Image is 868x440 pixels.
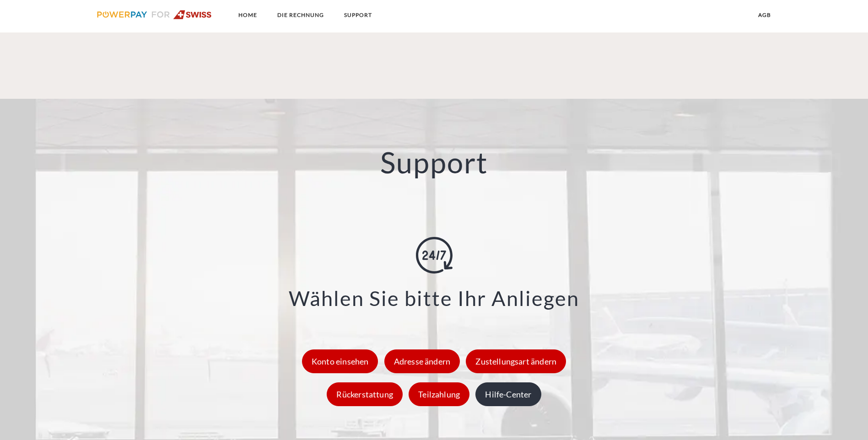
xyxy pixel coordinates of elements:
[464,356,568,366] a: Zustellungsart ändern
[466,349,566,373] div: Zustellungsart ändern
[270,7,332,23] a: DIE RECHNUNG
[231,7,265,23] a: Home
[43,145,825,181] h2: Support
[473,389,543,399] a: Hilfe-Center
[327,382,403,406] div: Rückerstattung
[416,237,453,274] img: online-shopping.svg
[475,382,541,406] div: Hilfe-Center
[55,288,813,309] h3: Wählen Sie bitte Ihr Anliegen
[324,389,405,399] a: Rückerstattung
[409,382,469,406] div: Teilzahlung
[336,7,380,23] a: SUPPORT
[382,356,463,366] a: Adresse ändern
[406,389,472,399] a: Teilzahlung
[384,349,460,373] div: Adresse ändern
[750,7,779,23] a: agb
[302,349,378,373] div: Konto einsehen
[97,10,212,19] img: logo-swiss.svg
[300,356,381,366] a: Konto einsehen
